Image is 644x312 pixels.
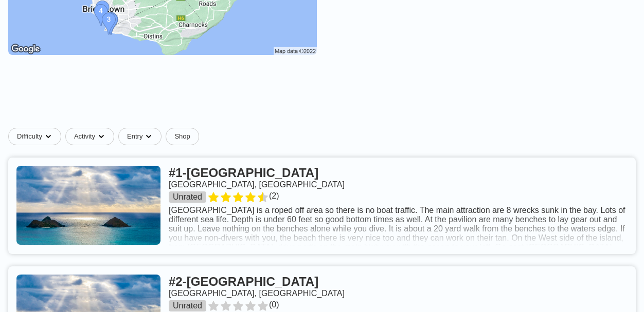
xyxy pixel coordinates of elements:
img: dropdown caret [97,132,105,141]
button: Activitydropdown caret [65,128,118,145]
a: Shop [166,128,199,145]
span: Difficulty [17,132,42,141]
img: dropdown caret [145,132,153,141]
span: Activity [74,132,95,141]
button: Difficultydropdown caret [8,128,65,145]
span: Entry [127,132,142,141]
img: dropdown caret [44,132,52,141]
button: Entrydropdown caret [118,128,166,145]
iframe: Advertisement [73,73,571,120]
